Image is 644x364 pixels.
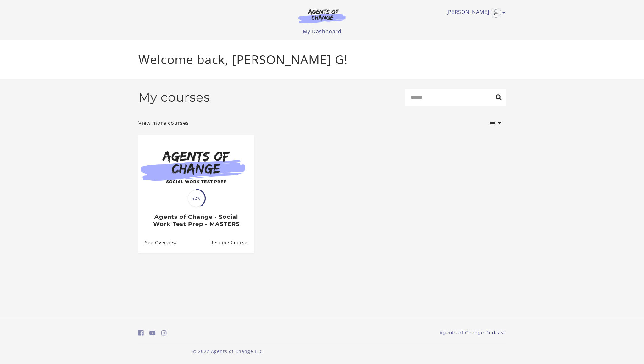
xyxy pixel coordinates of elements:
[138,50,506,69] p: Welcome back, [PERSON_NAME] G!
[149,328,156,338] a: https://www.youtube.com/c/AgentsofChangeTestPrepbyMeaganMitchell (Open in a new window)
[188,190,205,207] span: 42%
[161,328,167,338] a: https://www.instagram.com/agentsofchangeprep/ (Open in a new window)
[303,28,341,35] a: My Dashboard
[446,8,502,18] a: Toggle menu
[138,328,144,338] a: https://www.facebook.com/groups/aswbtestprep (Open in a new window)
[210,233,254,253] a: Agents of Change - Social Work Test Prep - MASTERS: Resume Course
[138,348,317,355] p: © 2022 Agents of Change LLC
[145,213,247,228] h3: Agents of Change - Social Work Test Prep - MASTERS
[161,330,167,336] i: https://www.instagram.com/agentsofchangeprep/ (Open in a new window)
[138,233,177,253] a: Agents of Change - Social Work Test Prep - MASTERS: See Overview
[138,90,210,105] h2: My courses
[149,330,156,336] i: https://www.youtube.com/c/AgentsofChangeTestPrepbyMeaganMitchell (Open in a new window)
[292,9,352,23] img: Agents of Change Logo
[138,119,189,127] a: View more courses
[138,330,144,336] i: https://www.facebook.com/groups/aswbtestprep (Open in a new window)
[439,329,506,336] a: Agents of Change Podcast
